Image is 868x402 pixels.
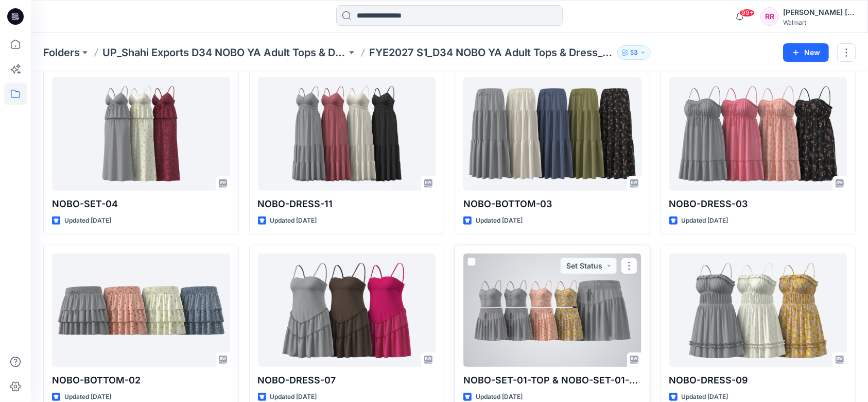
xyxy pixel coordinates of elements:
p: NOBO-BOTTOM-02 [52,373,230,388]
p: 53 [630,47,638,58]
div: RR [760,7,779,26]
a: NOBO-DRESS-07 [258,254,436,367]
p: NOBO-DRESS-09 [669,373,847,388]
button: 53 [617,45,651,60]
p: NOBO-BOTTOM-03 [463,197,641,211]
p: Updated [DATE] [270,215,317,226]
p: NOBO-SET-04 [52,197,230,211]
a: NOBO-SET-04 [52,77,230,191]
span: 99+ [739,9,755,17]
p: NOBO-DRESS-11 [258,197,436,211]
p: Updated [DATE] [64,215,111,226]
a: NOBO-DRESS-09 [669,254,847,367]
div: Walmart [783,19,855,26]
p: NOBO-DRESS-03 [669,197,847,211]
button: New [783,43,829,62]
a: Folders [43,45,80,60]
a: NOBO-BOTTOM-03 [463,77,641,191]
a: UP_Shahi Exports D34 NOBO YA Adult Tops & Dress [102,45,346,60]
p: NOBO-DRESS-07 [258,373,436,388]
a: NOBO-SET-01-TOP & NOBO-SET-01-BOTTOM [463,254,641,367]
p: FYE2027 S1_D34 NOBO YA Adult Tops & Dress_ UP_Shahi Exports (Clone) [369,45,613,60]
p: NOBO-SET-01-TOP & NOBO-SET-01-BOTTOM [463,373,641,388]
div: [PERSON_NAME] [PERSON_NAME] [783,6,855,19]
a: NOBO-DRESS-03 [669,77,847,191]
a: NOBO-BOTTOM-02 [52,254,230,367]
p: Updated [DATE] [682,215,728,226]
a: NOBO-DRESS-11 [258,77,436,191]
p: Updated [DATE] [476,215,523,226]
